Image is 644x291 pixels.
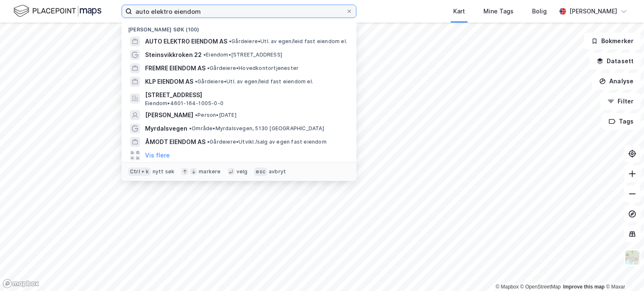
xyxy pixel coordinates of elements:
span: Eiendom • 4601-164-1005-0-0 [145,100,223,107]
span: • [195,112,197,118]
a: Mapbox [496,284,519,290]
span: Myrdalsvegen [145,124,187,134]
button: Datasett [589,53,641,70]
div: Kontrollprogram for chat [602,251,644,291]
div: Mine Tags [483,6,514,16]
span: • [203,52,206,58]
button: Analyse [592,73,641,90]
span: KLP EIENDOM AS [145,77,193,87]
div: esc [254,167,267,176]
img: Z [624,250,640,265]
span: AUTO ELEKTRO EIENDOM AS [145,36,227,46]
img: logo.f888ab2527a4732fd821a326f86c7f29.svg [13,4,101,18]
div: velg [236,168,248,175]
div: markere [199,168,221,175]
div: nytt søk [153,168,175,175]
span: • [207,65,210,71]
input: Søk på adresse, matrikkel, gårdeiere, leietakere eller personer [132,5,346,18]
span: [STREET_ADDRESS] [145,90,346,100]
button: Vis flere [145,150,170,160]
span: • [189,125,192,131]
span: • [207,139,210,145]
span: Gårdeiere • Utl. av egen/leid fast eiendom el. [195,78,313,85]
span: Område • Myrdalsvegen, 5130 [GEOGRAPHIC_DATA] [189,125,324,132]
a: Mapbox homepage [3,279,39,288]
span: Gårdeiere • Utvikl./salg av egen fast eiendom [207,139,327,145]
span: • [195,78,197,85]
button: Filter [600,93,641,110]
span: FREMRE EIENDOM AS [145,63,205,73]
button: Tags [602,113,641,130]
a: Improve this map [563,284,605,290]
div: [PERSON_NAME] [569,6,617,16]
span: Gårdeiere • Hovedkontortjenester [207,65,299,72]
button: Bokmerker [584,33,641,49]
a: OpenStreetMap [520,284,561,290]
span: Eiendom • [STREET_ADDRESS] [203,52,282,58]
span: Gårdeiere • Utl. av egen/leid fast eiendom el. [229,38,347,45]
span: • [229,38,231,44]
span: Person • [DATE] [195,112,236,118]
div: Bolig [532,6,547,16]
span: Steinsvikkroken 22 [145,50,202,60]
div: avbryt [269,168,286,175]
div: Ctrl + k [128,167,151,176]
span: ÅMODT EIENDOM AS [145,137,205,147]
iframe: Chat Widget [602,251,644,291]
span: [PERSON_NAME] [145,110,193,120]
div: [PERSON_NAME] søk (100) [122,20,356,35]
div: Kart [453,6,465,16]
